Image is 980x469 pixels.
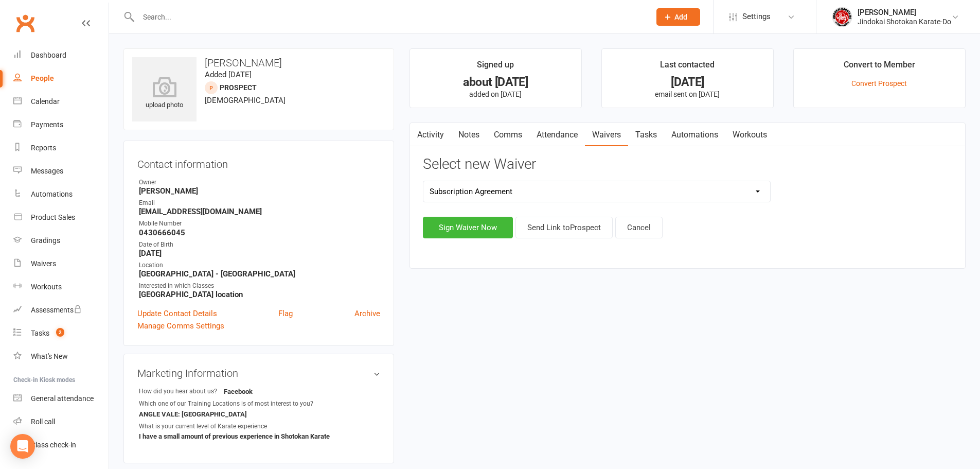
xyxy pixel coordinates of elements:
[13,90,109,113] a: Calendar
[139,260,380,270] div: Location
[139,387,224,396] div: How did you hear about us?
[139,410,247,418] strong: ANGLE VALE: [GEOGRAPHIC_DATA]
[851,79,907,88] a: Convert Prospect
[451,123,487,147] a: Notes
[139,432,330,440] strong: I have a small amount of previous experience in Shotokan Karate
[139,228,380,237] strong: 0430666045
[13,322,109,345] a: Tasks 2
[529,123,585,147] a: Attendance
[139,269,380,279] strong: [GEOGRAPHIC_DATA] - [GEOGRAPHIC_DATA]
[13,67,109,90] a: People
[31,74,54,82] div: People
[656,8,700,26] button: Add
[139,198,380,208] div: Email
[419,77,572,88] div: about [DATE]
[139,399,313,409] div: Which one of our Training Locations is of most interest to you?
[13,252,109,275] a: Waivers
[858,17,951,26] div: Jindokai Shotokan Karate-Do
[31,120,63,129] div: Payments
[31,418,55,426] div: Roll call
[31,329,49,337] div: Tasks
[56,328,64,337] span: 2
[220,83,257,92] snap: prospect
[139,249,380,258] strong: [DATE]
[31,394,94,403] div: General attendance
[139,219,380,229] div: Mobile Number
[13,44,109,67] a: Dashboard
[137,368,380,379] h3: Marketing Information
[585,123,628,147] a: Waivers
[31,236,60,245] div: Gradings
[205,96,286,105] span: [DEMOGRAPHIC_DATA]
[487,123,529,147] a: Comms
[135,10,643,24] input: Search...
[13,387,109,410] a: General attendance kiosk mode
[12,10,38,36] a: Clubworx
[31,352,68,360] div: What's New
[31,283,62,291] div: Workouts
[137,307,217,320] a: Update Contact Details
[423,157,952,172] h3: Select new Waiver
[139,207,380,216] strong: [EMAIL_ADDRESS][DOMAIN_NAME]
[13,229,109,252] a: Gradings
[31,167,63,175] div: Messages
[515,217,613,238] button: Send Link toProspect
[137,320,224,332] a: Manage Comms Settings
[858,8,951,17] div: [PERSON_NAME]
[628,123,664,147] a: Tasks
[674,13,687,21] span: Add
[13,113,109,136] a: Payments
[611,77,764,88] div: [DATE]
[664,123,725,147] a: Automations
[139,290,380,299] strong: [GEOGRAPHIC_DATA] location
[13,410,109,433] a: Roll call
[139,178,380,187] div: Owner
[419,90,572,98] p: added on [DATE]
[13,160,109,183] a: Messages
[137,154,380,170] h3: Contact information
[615,217,663,238] button: Cancel
[742,5,771,28] span: Settings
[31,441,76,449] div: Class check-in
[423,217,513,238] button: Sign Waiver Now
[13,433,109,457] a: Class kiosk mode
[132,57,385,68] h3: [PERSON_NAME]
[725,123,774,147] a: Workouts
[832,7,852,27] img: thumb_image1661986740.png
[31,144,56,152] div: Reports
[354,307,380,320] a: Archive
[205,70,252,79] time: Added [DATE]
[410,123,451,147] a: Activity
[139,186,380,196] strong: [PERSON_NAME]
[278,307,293,320] a: Flag
[31,306,82,314] div: Assessments
[10,434,35,459] div: Open Intercom Messenger
[31,97,60,106] div: Calendar
[139,240,380,250] div: Date of Birth
[13,136,109,160] a: Reports
[13,183,109,206] a: Automations
[132,77,197,111] div: upload photo
[13,345,109,368] a: What's New
[224,388,283,395] strong: Facebook
[660,58,715,77] div: Last contacted
[844,58,915,77] div: Convert to Member
[477,58,514,77] div: Signed up
[13,275,109,299] a: Workouts
[31,259,56,268] div: Waivers
[13,299,109,322] a: Assessments
[13,206,109,229] a: Product Sales
[611,90,764,98] p: email sent on [DATE]
[139,281,380,291] div: Interested in which Classes
[31,190,73,198] div: Automations
[31,51,66,59] div: Dashboard
[139,422,267,431] div: What is your current level of Karate experience
[31,213,75,221] div: Product Sales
